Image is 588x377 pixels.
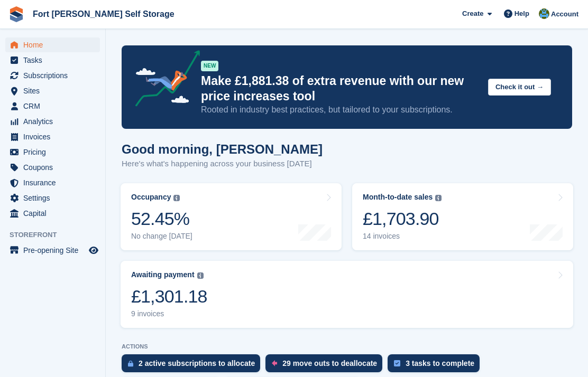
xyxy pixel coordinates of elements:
a: menu [5,83,100,98]
a: menu [5,160,100,175]
a: Preview store [87,244,100,257]
span: Account [551,9,578,20]
span: Home [23,37,87,52]
img: task-75834270c22a3079a89374b754ae025e5fb1db73e45f91037f5363f120a921f8.svg [394,360,400,366]
div: £1,703.90 [363,208,442,230]
a: Occupancy 52.45% No change [DATE] [121,183,342,250]
a: menu [5,175,100,190]
a: Fort [PERSON_NAME] Self Storage [29,5,179,23]
span: Pricing [23,145,87,159]
span: Sites [23,83,87,98]
h1: Good morning, [PERSON_NAME] [122,142,323,156]
img: icon-info-grey-7440780725fd019a000dd9b08b2336e03edf1995a4989e88bcd33f0948082b44.svg [197,272,204,279]
span: Settings [23,191,87,205]
span: Capital [23,206,87,221]
div: 9 invoices [131,309,207,318]
a: menu [5,37,100,52]
span: Tasks [23,53,87,68]
span: Help [514,8,529,19]
div: NEW [201,61,218,71]
img: active_subscription_to_allocate_icon-d502201f5373d7db506a760aba3b589e785aa758c864c3986d89f69b8ff3... [128,360,133,367]
span: Coupons [23,160,87,175]
div: Awaiting payment [131,270,195,279]
span: Invoices [23,129,87,144]
div: 3 tasks to complete [406,359,474,367]
div: No change [DATE] [131,232,192,241]
div: £1,301.18 [131,286,207,307]
span: CRM [23,99,87,114]
img: stora-icon-8386f47178a22dfd0bd8f6a31ec36ba5ce8667c1dd55bd0f319d3a0aa187defe.svg [8,6,24,22]
p: ACTIONS [122,343,572,350]
p: Rooted in industry best practices, but tailored to your subscriptions. [201,104,480,116]
span: Subscriptions [23,68,87,83]
span: Pre-opening Site [23,243,87,258]
div: Month-to-date sales [363,193,433,202]
img: move_outs_to_deallocate_icon-f764333ba52eb49d3ac5e1228854f67142a1ed5810a6f6cc68b1a99e826820c5.svg [272,360,277,366]
img: price-adjustments-announcement-icon-8257ccfd72463d97f412b2fc003d46551f7dbcb40ab6d574587a9cd5c0d94... [126,50,200,110]
img: icon-info-grey-7440780725fd019a000dd9b08b2336e03edf1995a4989e88bcd33f0948082b44.svg [173,195,180,201]
p: Here's what's happening across your business [DATE] [122,158,323,170]
a: Awaiting payment £1,301.18 9 invoices [121,261,573,328]
img: Alex [539,8,549,19]
div: 14 invoices [363,232,442,241]
span: Insurance [23,175,87,190]
div: 52.45% [131,208,192,230]
div: 29 move outs to deallocate [282,359,377,367]
button: Check it out → [488,79,551,96]
a: menu [5,53,100,68]
a: menu [5,243,100,258]
a: menu [5,129,100,144]
a: menu [5,114,100,129]
span: Storefront [10,230,105,240]
a: Month-to-date sales £1,703.90 14 invoices [352,183,573,250]
a: menu [5,68,100,83]
a: menu [5,99,100,114]
a: menu [5,206,100,221]
div: Occupancy [131,193,171,202]
img: icon-info-grey-7440780725fd019a000dd9b08b2336e03edf1995a4989e88bcd33f0948082b44.svg [435,195,442,201]
a: menu [5,191,100,205]
p: Make £1,881.38 of extra revenue with our new price increases tool [201,73,480,104]
div: 2 active subscriptions to allocate [139,359,255,367]
span: Analytics [23,114,87,129]
span: Create [462,8,483,19]
a: menu [5,145,100,159]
